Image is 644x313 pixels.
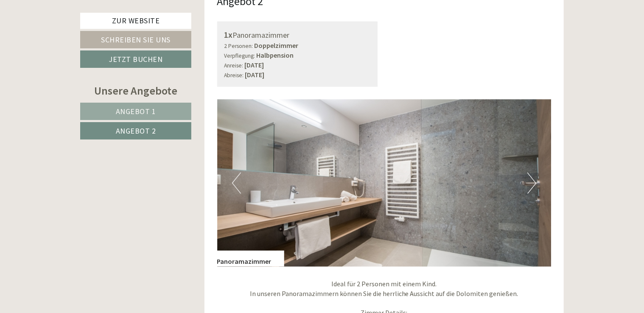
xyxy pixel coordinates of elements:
div: Guten Tag, wie können wir Ihnen helfen? [6,23,135,49]
div: Unsere Angebote [80,83,191,98]
b: [DATE] [245,70,265,79]
a: Schreiben Sie uns [80,31,191,48]
button: Next [527,173,536,194]
span: Angebot 1 [116,106,156,116]
div: Inso Sonnenheim [13,25,131,31]
small: Anreise: [224,62,244,69]
small: 2 Personen: [224,42,253,50]
img: image [217,100,552,267]
span: Angebot 2 [116,126,156,136]
div: Panoramazimmer [217,251,284,267]
small: Verpflegung: [224,52,255,59]
div: Panoramazimmer [224,29,371,41]
b: Halbpension [257,51,294,59]
b: Doppelzimmer [255,41,299,50]
small: 21:20 [13,41,131,47]
a: Zur Website [80,13,191,29]
button: Senden [280,221,334,238]
a: Jetzt buchen [80,50,191,68]
small: Abreise: [224,72,244,79]
button: Previous [232,173,241,194]
div: Dienstag [147,6,188,21]
b: [DATE] [245,61,264,69]
b: 1x [224,29,233,40]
